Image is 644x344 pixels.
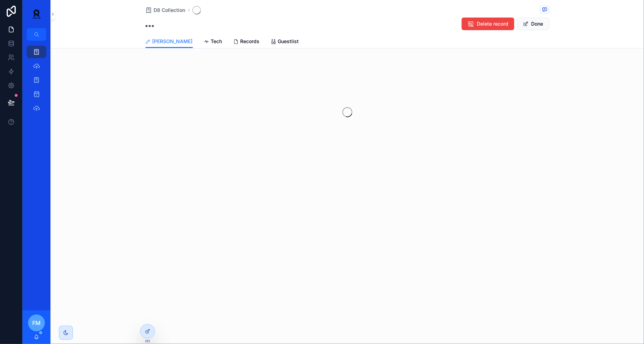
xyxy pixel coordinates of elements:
span: Delete record [477,20,509,27]
span: Tech [211,38,222,45]
span: FM [32,319,41,327]
span: [PERSON_NAME] [152,38,193,45]
a: Guestlist [271,35,299,49]
span: D8 Collection [154,7,185,14]
a: [PERSON_NAME] [145,35,193,48]
span: Guestlist [278,38,299,45]
div: scrollable content [22,41,50,123]
span: Records [240,38,260,45]
a: D8 Collection [145,7,185,14]
button: Done [517,18,549,30]
a: Records [233,35,260,49]
a: Tech [204,35,222,49]
button: Delete record [462,18,514,30]
img: App logo [28,8,45,20]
